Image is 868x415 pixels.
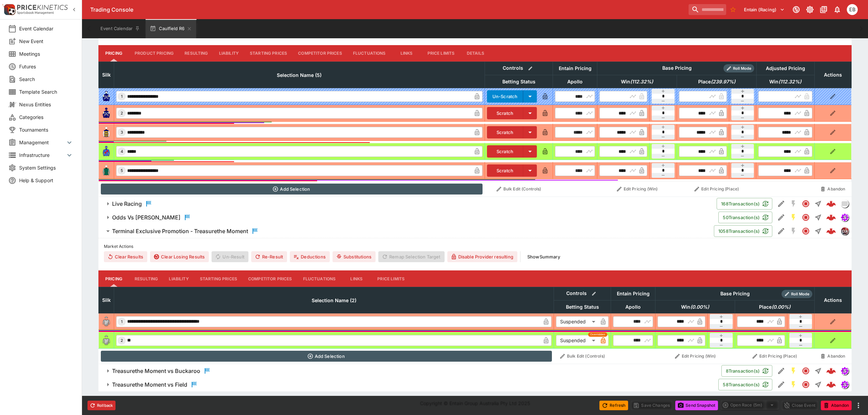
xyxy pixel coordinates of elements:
[589,289,598,298] button: Bulk edit
[826,380,836,389] div: bcb02b86-7ab9-4510-8210-f959eaeefd76
[611,287,655,300] th: Entain Pricing
[391,45,422,62] button: Links
[599,184,675,195] button: Edit Pricing (Win)
[841,213,849,222] div: simulator
[841,381,849,388] img: simulator
[553,75,597,88] th: Apollo
[19,126,73,133] span: Tournaments
[762,78,809,86] span: Win(112.32%)
[841,214,849,221] img: simulator
[723,64,754,72] div: Show/hide Price Roll mode configuration.
[787,198,800,210] button: SGM Disabled
[487,107,524,119] button: Scratch
[826,213,836,222] img: logo-cerberus--red.svg
[526,64,535,73] button: Bulk edit
[487,90,524,103] button: Un-Scratch
[101,165,112,176] img: runner 5
[348,45,391,62] button: Fluctuations
[824,224,838,238] a: debbff62-d319-4172-aa0b-7a8660d4f295
[690,303,709,311] em: ( 0.00 %)
[660,64,694,72] div: Base Pricing
[826,199,836,209] div: 722fcc79-84c8-4e33-b94c-f5dbf30f8f55
[101,351,552,362] button: Add Selection
[841,367,849,375] div: simulator
[721,365,772,377] button: 8Transaction(s)
[802,213,810,222] svg: Closed
[718,212,772,223] button: 50Transaction(s)
[728,4,738,15] button: No Bookmarks
[790,3,802,16] button: Connected to PK
[447,251,517,262] button: Disable Provider resulting
[112,228,248,235] h6: Terminal Exclusive Promotion - Treasurethe Moment
[558,303,607,311] span: Betting Status
[119,130,124,135] span: 3
[487,184,551,195] button: Bulk Edit (Controls)
[772,303,790,311] em: ( 0.00 %)
[841,227,849,235] div: pricekinetics
[19,76,73,83] span: Search
[98,45,129,62] button: Pricing
[775,211,787,224] button: Edit Detail
[718,379,772,390] button: 58Transaction(s)
[711,78,735,86] em: ( 239.97 %)
[553,62,597,75] th: Entain Pricing
[824,211,838,224] a: e8dd14fb-f13e-46b0-8252-30ddf9018051
[812,211,824,224] button: Straight
[740,4,789,15] button: Select Tenant
[826,366,836,376] img: logo-cerberus--red.svg
[826,226,836,236] img: logo-cerberus--red.svg
[841,380,849,389] div: simulator
[814,287,851,313] th: Actions
[243,270,298,287] button: Competitor Prices
[19,101,73,108] span: Nexus Entities
[460,45,491,62] button: Details
[104,251,147,262] button: Clear Results
[101,91,112,102] img: runner 1
[112,214,180,221] h6: Odds Vs [PERSON_NAME]
[821,401,852,408] span: Mark an event as closed and abandoned.
[613,78,661,86] span: Win(112.32%)
[19,63,73,70] span: Futures
[487,145,524,158] button: Scratch
[101,146,112,157] img: runner 4
[737,351,813,362] button: Edit Pricing (Place)
[802,227,810,235] svg: Closed
[422,45,460,62] button: Price Limits
[800,211,812,224] button: Closed
[17,5,68,10] img: PriceKinetics
[751,303,798,311] span: Place(0.00%)
[800,378,812,391] button: Closed
[788,291,812,297] span: Roll Mode
[19,164,73,171] span: System Settings
[826,199,836,209] img: logo-cerberus--red.svg
[611,300,655,313] th: Apollo
[816,184,849,195] button: Abandon
[2,3,16,16] img: PriceKinetics Logo
[675,401,718,410] button: Send Snapshot
[556,335,598,346] div: Suspended
[841,367,849,375] img: simulator
[120,94,124,99] span: 1
[101,335,112,346] img: blank-silk.png
[98,270,129,287] button: Pricing
[590,332,605,337] span: Overridden
[150,251,209,262] button: Clear Losing Results
[112,367,200,375] h6: Treasurethe Moment vs Buckaroo
[847,4,858,15] div: Eloise Bertwistle
[212,251,248,262] span: Un-Result
[800,198,812,210] button: Closed
[730,66,754,71] span: Roll Mode
[845,2,860,17] button: Eloise Bertwistle
[787,225,800,237] button: SGM Disabled
[119,149,124,154] span: 4
[674,303,717,311] span: Win(0.00%)
[556,351,609,362] button: Bulk Edit (Controls)
[101,184,483,195] button: Add Selection
[104,241,846,251] label: Market Actions
[112,200,142,207] h6: Live Racing
[787,378,800,391] button: SGM Enabled
[98,364,721,378] button: Treasurethe Moment vs Buckaroo
[787,365,800,377] button: SGM Enabled
[824,364,838,378] a: f0aa8875-1ee1-4d2c-855d-9034bc67465c
[826,366,836,376] div: f0aa8875-1ee1-4d2c-855d-9034bc67465c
